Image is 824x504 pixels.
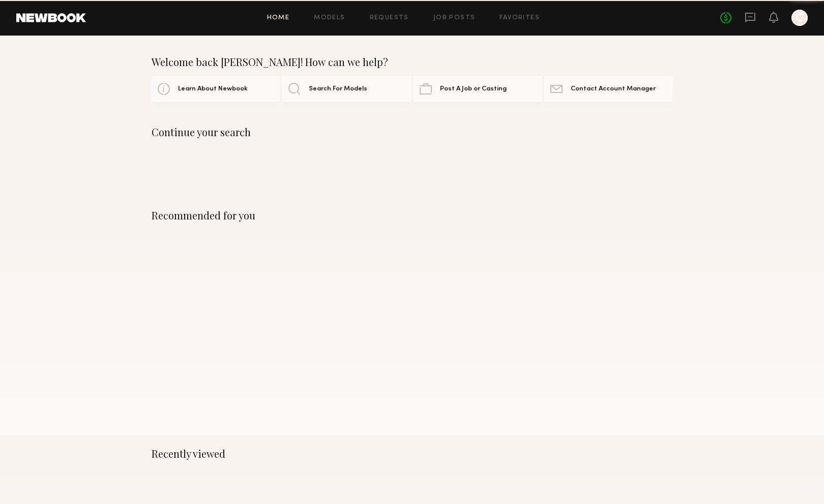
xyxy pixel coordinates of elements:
[152,56,672,68] div: Welcome back [PERSON_NAME]! How can we help?
[309,86,367,92] span: Search For Models
[499,15,540,21] a: Favorites
[544,76,672,102] a: Contact Account Manager
[152,76,280,102] a: Learn About Newbook
[178,86,248,92] span: Learn About Newbook
[571,86,656,92] span: Contact Account Manager
[791,10,808,26] a: C
[267,15,290,21] a: Home
[370,15,409,21] a: Requests
[152,448,672,460] div: Recently viewed
[440,86,507,92] span: Post A Job or Casting
[282,76,410,102] a: Search For Models
[152,209,672,222] div: Recommended for you
[433,15,476,21] a: Job Posts
[414,76,542,102] a: Post A Job or Casting
[314,15,345,21] a: Models
[152,126,672,138] div: Continue your search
